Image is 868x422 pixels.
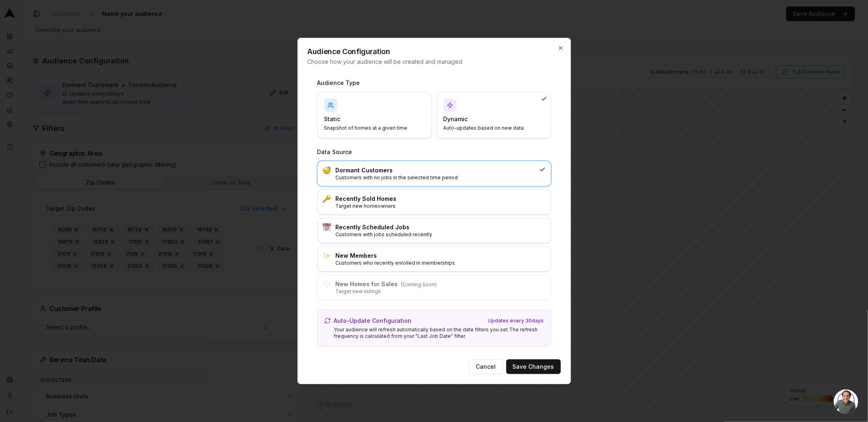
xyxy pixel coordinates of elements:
[336,166,536,174] h3: Dormant Customers
[317,79,551,87] h3: Audience Type
[336,203,546,209] p: Target new homeowners
[317,218,551,243] div: :calendar:Recently Scheduled JobsCustomers with jobs scheduled recently
[336,288,546,295] p: Target new listings
[308,58,561,66] p: Choose how your audience will be created and managed
[437,92,551,138] div: DynamicAuto-updates based on new data
[317,161,551,186] div: :sleeping:Dormant CustomersCustomers with no jobs in the selected time period
[323,252,331,260] img: ✨
[317,246,551,272] div: ✨New MembersCustomers who recently enrolled in memberships
[506,359,561,374] button: Save Changes
[323,195,331,203] img: :key:
[324,115,415,123] h4: Static
[336,174,536,181] p: Customers with no jobs in the selected time period
[336,195,546,203] h3: Recently Sold Homes
[336,231,546,238] p: Customers with jobs scheduled recently
[323,166,331,174] img: :sleeping:
[336,252,546,260] h3: New Members
[334,317,412,325] p: Auto-Update Configuration
[336,223,546,231] h3: Recently Scheduled Jobs
[444,115,534,123] h4: Dynamic
[317,92,432,138] div: StaticSnapshot of homes at a given time
[336,280,546,288] h3: New Homes for Sales
[317,275,551,300] div: :placard:New Homes for Sales(Coming Soon)Target new listings
[488,318,544,324] span: Updates every 30 day s
[324,125,415,131] p: Snapshot of homes at a given time
[317,148,551,156] h3: Data Source
[323,223,331,231] img: :calendar:
[336,260,546,266] p: Customers who recently enrolled in memberships
[444,125,534,131] p: Auto-updates based on new data
[334,326,544,339] p: Your audience will refresh automatically based on the date filters you set. The refresh frequency...
[469,359,503,374] button: Cancel
[323,280,331,288] img: :placard:
[401,281,437,287] span: (Coming Soon)
[317,189,551,215] div: :key:Recently Sold HomesTarget new homeowners
[308,48,561,55] h2: Audience Configuration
